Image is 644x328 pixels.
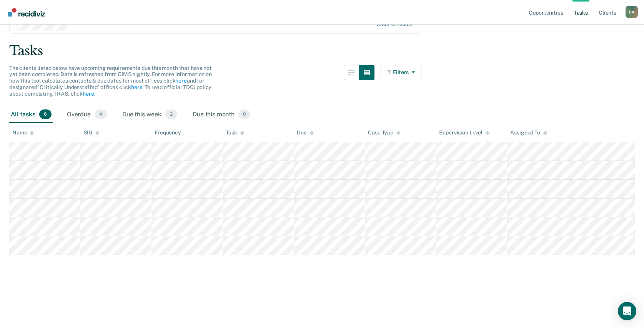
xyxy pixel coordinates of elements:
[65,106,108,123] div: Overdue4
[368,129,400,136] div: Case Type
[165,109,177,119] span: 2
[191,106,252,123] div: Due this month0
[381,65,421,80] button: Filters
[626,6,638,18] button: Profile dropdown button
[131,84,142,90] a: here
[175,78,186,84] a: here
[626,6,638,18] div: R A
[9,43,635,59] div: Tasks
[510,129,547,136] div: Assigned To
[9,65,212,97] span: The clients listed below have upcoming requirements due this month that have not yet been complet...
[618,302,636,320] div: Open Intercom Messenger
[238,109,250,119] span: 0
[8,8,45,17] img: Recidiviz
[226,129,244,136] div: Task
[83,129,99,136] div: SID
[9,106,53,123] div: All tasks6
[439,129,489,136] div: Supervision Level
[155,129,181,136] div: Frequency
[12,129,34,136] div: Name
[297,129,314,136] div: Due
[83,91,94,97] a: here
[39,109,52,119] span: 6
[95,109,107,119] span: 4
[121,106,179,123] div: Due this week2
